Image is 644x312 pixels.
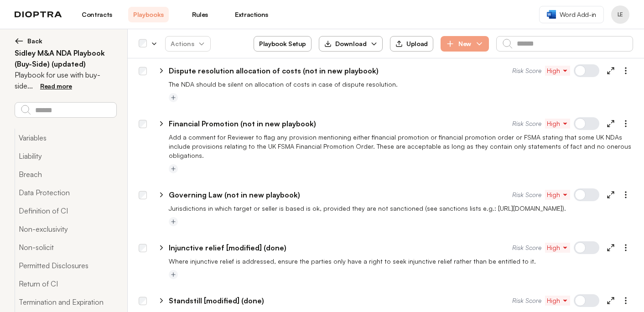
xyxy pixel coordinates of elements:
button: Add tag [169,217,178,226]
button: High [545,66,570,76]
div: Upload [395,40,428,48]
button: Download [319,36,383,52]
button: Liability [15,147,116,165]
span: Actions [163,36,213,52]
span: High [547,66,568,75]
button: High [545,119,570,129]
img: left arrow [15,36,24,46]
span: High [547,190,568,199]
button: Add tag [169,164,178,173]
button: Playbook Setup [254,36,312,52]
p: Dispute resolution allocation of costs (not in new playbook) [169,65,379,76]
button: Variables [15,129,116,147]
p: Financial Promotion (not in new playbook) [169,118,316,129]
button: Non-solicit [15,238,116,256]
img: word [547,10,556,19]
button: High [545,296,570,306]
button: Definition of CI [15,202,116,220]
span: Risk Score [512,119,541,128]
span: Risk Score [512,66,541,75]
a: Playbooks [128,7,169,22]
span: High [547,296,568,305]
p: The NDA should be silent on allocation of costs in case of dispute resolution. [169,80,633,89]
p: Where injunctive relief is addressed, ensure the parties only have a right to seek injunctive rel... [169,257,633,266]
button: Non-exclusivity [15,220,116,238]
span: Word Add-in [560,10,596,19]
span: Risk Score [512,296,541,305]
button: Data Protection [15,183,116,202]
button: Permitted Disclosures [15,256,116,275]
p: Standstill [modified] (done) [169,295,264,306]
p: Jurisdictions in which target or seller is based is ok, provided they are not sanctioned (see san... [169,204,633,213]
button: High [545,190,570,200]
a: Rules [180,7,220,22]
a: Contracts [77,7,117,22]
button: Add tag [169,93,178,102]
button: Return of CI [15,275,116,293]
span: High [547,119,568,128]
p: Playbook for use with buy-side [15,69,116,91]
p: Governing Law (not in new playbook) [169,189,300,200]
p: Injunctive relief [modified] (done) [169,242,286,253]
h2: Sidley M&A NDA Playbook (Buy-Side) (updated) [15,47,116,69]
button: Termination and Expiration [15,293,116,311]
button: New [441,36,489,52]
button: Add tag [169,270,178,279]
span: Risk Score [512,243,541,252]
p: Add a comment for Reviewer to flag any provision mentioning either financial promotion or financi... [169,133,633,160]
div: Select all [139,40,147,48]
button: Profile menu [611,5,629,24]
span: Read more [40,82,72,90]
div: Download [324,39,367,48]
span: Back [27,36,42,46]
span: High [547,243,568,252]
button: Back [15,36,116,46]
span: ... [27,81,33,90]
button: Upload [390,36,433,52]
span: Risk Score [512,190,541,199]
a: Word Add-in [539,6,604,23]
button: Breach [15,165,116,183]
img: logo [15,11,62,18]
button: Actions [165,36,211,52]
button: High [545,243,570,253]
a: Extractions [231,7,272,22]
